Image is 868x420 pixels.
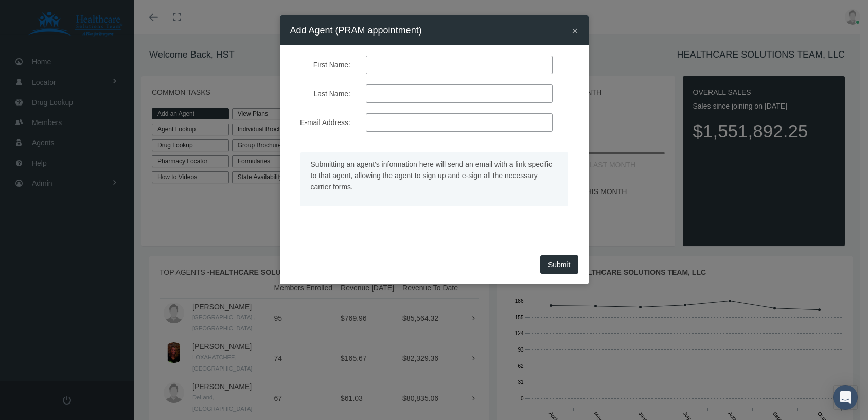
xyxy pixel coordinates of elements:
[833,385,858,410] div: Open Intercom Messenger
[572,25,578,36] button: Close
[540,255,578,274] button: Submit
[282,84,359,103] label: Last Name:
[311,159,558,192] p: Submitting an agent's information here will send an email with a link specific to that agent, all...
[282,56,359,74] label: First Name:
[282,113,359,132] label: E-mail Address:
[572,25,578,37] span: ×
[290,23,422,38] h4: Add Agent (PRAM appointment)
